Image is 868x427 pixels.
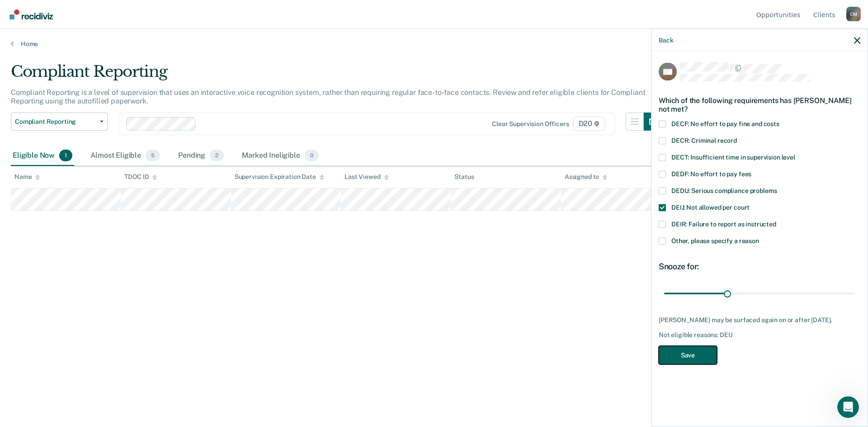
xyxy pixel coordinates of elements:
span: DEDF: No effort to pay fees [671,170,751,177]
p: How can we help? [18,95,163,110]
span: DECF: No effort to pay fine and costs [671,120,779,127]
div: Snooze for: [659,261,860,271]
img: Recidiviz [9,9,53,19]
div: Send us a message [9,122,172,146]
div: Status [454,173,474,181]
span: Home [35,305,55,311]
img: logo [18,17,68,32]
span: Messages [120,305,151,311]
p: Hi [PERSON_NAME] 👋 [18,64,163,95]
span: D20 [573,117,605,131]
button: Save [659,346,717,364]
div: TDOC ID [124,173,157,181]
div: Pending [176,146,226,166]
div: Compliant Reporting [11,62,662,88]
span: 1 [59,150,72,161]
div: Supervision Expiration Date [235,173,324,181]
div: Eligible Now [11,146,74,166]
span: DEDU: Serious compliance problems [671,187,777,194]
div: [PERSON_NAME] may be surfaced again on or after [DATE]. [659,316,860,324]
div: Profile image for Krysty [123,14,141,33]
span: DEIJ: Not allowed per court [671,203,750,211]
button: Profile dropdown button [846,7,861,21]
div: C M [846,7,861,21]
span: DECT: Insufficient time in supervision level [671,153,795,160]
div: Clear supervision officers [492,120,569,128]
div: Name [14,173,40,181]
div: Send us a message [19,129,151,139]
div: Marked Ineligible [240,146,321,166]
div: Close [156,14,172,31]
span: DECR: Criminal record [671,136,737,144]
div: Which of the following requirements has [PERSON_NAME] not met? [659,89,860,120]
span: Compliant Reporting [15,118,96,126]
p: Compliant Reporting is a level of supervision that uses an interactive voice recognition system, ... [11,88,645,105]
button: Back [659,36,673,44]
span: 5 [146,150,160,161]
div: Not eligible reasons: DEIJ [659,331,860,339]
span: Other, please specify a reason [671,237,759,244]
a: Home [11,40,857,48]
img: Profile image for Naomi [89,14,107,33]
div: Almost Eligible [89,146,162,166]
div: Assigned to [565,173,607,181]
div: Last Viewed [344,173,388,181]
span: 0 [305,150,319,161]
button: Messages [90,282,181,318]
span: 2 [210,150,224,161]
img: Profile image for Kim [106,14,124,33]
span: DEIR: Failure to report as instructed [671,220,776,227]
iframe: Intercom live chat [837,396,859,418]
